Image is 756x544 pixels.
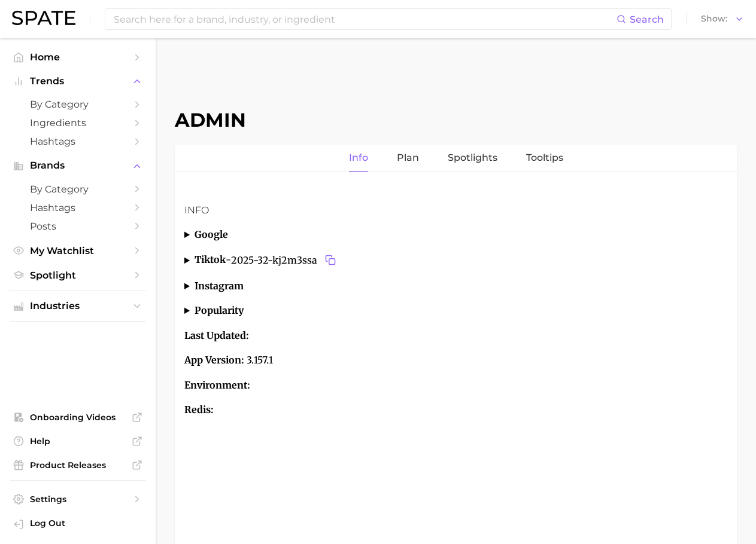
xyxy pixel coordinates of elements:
a: Spotlight [10,266,146,285]
strong: Environment: [184,379,250,391]
img: SPATE [12,11,75,25]
a: Hashtags [10,132,146,151]
span: - [226,254,231,266]
a: Hashtags [10,198,146,217]
span: Show [701,16,727,22]
a: Posts [10,217,146,236]
button: Copy 2025-32-kj2m3ssa to clipboard [322,252,339,268]
strong: instagram [195,280,244,292]
a: Plan [397,145,419,172]
a: by Category [10,180,146,198]
span: Industries [30,301,126,311]
a: Settings [10,490,146,508]
span: My Watchlist [30,245,126,256]
h3: Info [184,203,727,218]
a: by Category [10,95,146,114]
a: My Watchlist [10,242,146,260]
summary: tiktok-2025-32-kj2m3ssaCopy 2025-32-kj2m3ssa to clipboard [184,252,727,268]
span: Hashtags [30,202,126,213]
span: Help [30,436,126,447]
span: Hashtags [30,136,126,147]
h1: Admin [175,108,737,132]
span: Home [30,51,126,63]
strong: Last Updated: [184,329,249,341]
span: Onboarding Videos [30,412,126,423]
span: Search [630,14,664,25]
span: Settings [30,494,126,505]
span: Trends [30,76,126,87]
span: Ingredients [30,117,126,129]
strong: popularity [195,304,244,316]
a: Home [10,48,146,66]
a: Ingredients [10,114,146,132]
span: Product Releases [30,460,126,470]
strong: tiktok [195,254,226,266]
span: Brands [30,160,126,171]
span: by Category [30,184,126,195]
span: Posts [30,221,126,232]
strong: google [195,228,228,240]
a: Product Releases [10,456,146,474]
a: Onboarding Videos [10,408,146,426]
button: Industries [10,297,146,315]
a: Help [10,432,146,450]
summary: popularity [184,303,727,319]
summary: instagram [184,279,727,294]
a: Log out. Currently logged in with e-mail marwat@spate.nyc. [10,514,146,534]
span: Log Out [30,518,136,528]
button: Show [698,11,747,27]
p: 3.157.1 [184,353,727,368]
summary: google [184,227,727,243]
span: Spotlight [30,270,126,281]
span: 2025-32-kj2m3ssa [231,252,339,268]
a: Tooltips [526,145,563,172]
span: by Category [30,99,126,110]
strong: App Version: [184,354,244,366]
button: Brands [10,157,146,175]
a: Spotlights [448,145,497,172]
input: Search here for a brand, industry, or ingredient [113,9,617,29]
a: Info [349,145,368,172]
strong: Redis: [184,404,214,415]
button: Trends [10,72,146,90]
